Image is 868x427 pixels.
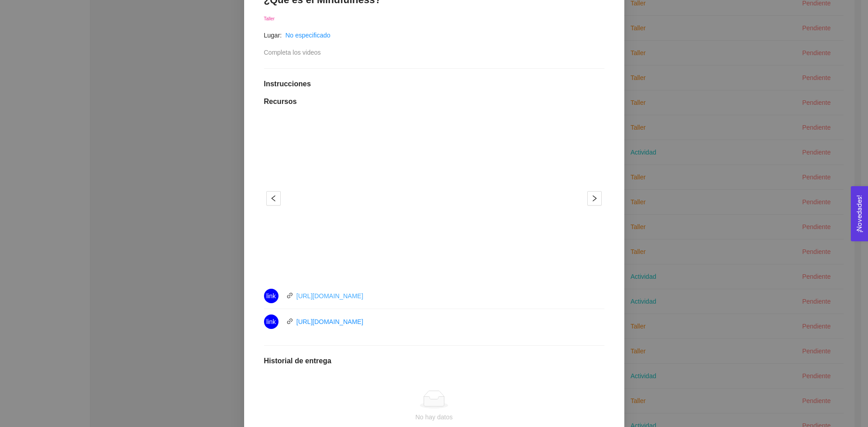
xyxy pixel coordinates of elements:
[587,191,602,206] button: right
[437,267,444,268] button: 2
[285,32,330,39] a: No especificado
[297,318,363,325] a: [URL][DOMAIN_NAME]
[266,314,276,329] span: link
[424,267,434,268] button: 1
[264,97,604,106] h1: Recursos
[851,186,868,241] button: Open Feedback Widget
[264,357,604,366] h1: Historial de entrega
[266,289,276,303] span: link
[289,117,579,280] iframe: Judith 1
[297,292,363,300] a: [URL][DOMAIN_NAME]
[266,191,281,206] button: left
[264,49,321,56] span: Completa los videos
[271,412,597,422] div: No hay datos
[588,195,601,202] span: right
[264,30,282,40] article: Lugar:
[287,292,293,299] span: link
[267,195,280,202] span: left
[287,318,293,324] span: link
[264,80,604,89] h1: Instrucciones
[264,16,275,21] span: Taller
